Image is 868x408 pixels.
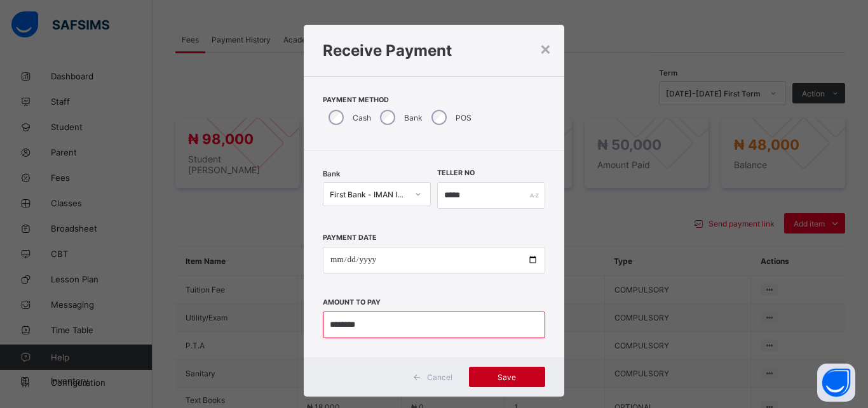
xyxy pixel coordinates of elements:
div: × [539,37,552,59]
span: Save [478,372,536,382]
div: First Bank - IMAN INTERNATIONAL SCHOOL & TEACHING HOSPITAL [330,190,407,199]
label: Amount to pay [323,298,381,306]
label: Bank [404,113,423,122]
label: Teller No [437,169,475,177]
span: Cancel [427,372,452,382]
label: Cash [353,113,371,122]
span: Bank [323,169,340,178]
label: POS [456,113,471,122]
button: Open asap [817,364,855,402]
h1: Receive Payment [323,41,545,60]
label: Payment Date [323,234,377,242]
span: Payment Method [323,96,545,104]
